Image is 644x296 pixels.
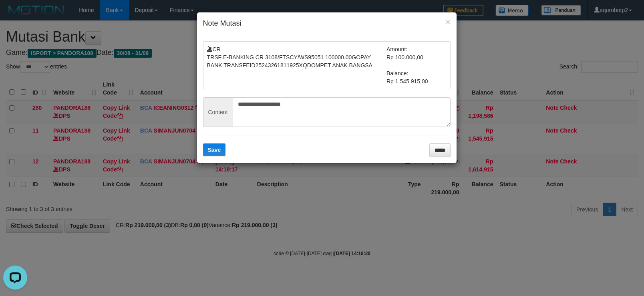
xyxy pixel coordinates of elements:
td: CR TRSF E-BANKING CR 3108/FTSCY/WS95051 100000.00GOPAY BANK TRANSFEID25243261811925XQDOMPET ANAK ... [207,45,387,85]
button: × [445,18,450,26]
td: Amount: Rp 100.000,00 Balance: Rp 1.545.915,00 [386,45,447,85]
button: Save [203,143,226,156]
span: Save [208,147,221,153]
span: Content [203,97,233,127]
h4: Note Mutasi [203,18,451,29]
button: Open LiveChat chat widget [3,3,27,27]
